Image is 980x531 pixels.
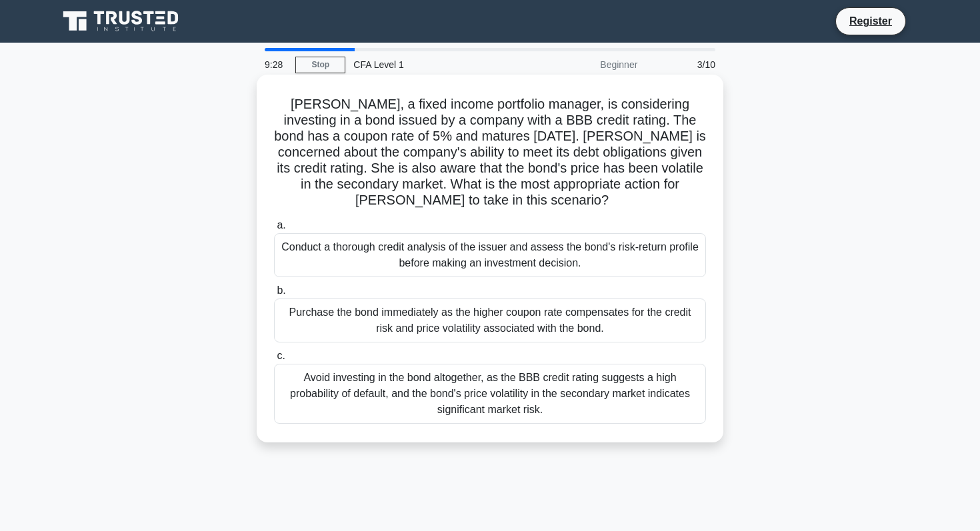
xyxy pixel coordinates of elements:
[345,51,529,78] div: CFA Level 1
[274,233,706,277] div: Conduct a thorough credit analysis of the issuer and assess the bond's risk-return profile before...
[841,13,900,29] a: Register
[277,219,285,231] span: a.
[257,51,295,78] div: 9:28
[277,350,285,361] span: c.
[529,51,645,78] div: Beginner
[295,57,345,73] a: Stop
[273,96,707,209] h5: [PERSON_NAME], a fixed income portfolio manager, is considering investing in a bond issued by a c...
[274,298,706,342] div: Purchase the bond immediately as the higher coupon rate compensates for the credit risk and price...
[645,51,723,78] div: 3/10
[274,364,706,424] div: Avoid investing in the bond altogether, as the BBB credit rating suggests a high probability of d...
[277,284,285,296] span: b.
